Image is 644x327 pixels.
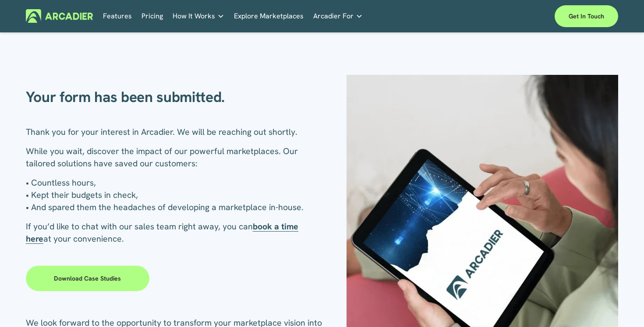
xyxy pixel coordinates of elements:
[313,9,363,23] a: folder dropdown
[555,5,618,27] a: Get in touch
[173,10,215,22] span: How It Works
[26,220,322,245] p: If you’d like to chat with our sales team right away, you can at your convenience.
[313,10,354,22] span: Arcadier For
[26,221,298,244] a: book a time here
[26,87,225,106] strong: Your form has been submitted.
[234,9,304,23] a: Explore Marketplaces
[26,9,93,23] img: Arcadier
[142,9,163,23] a: Pricing
[103,9,132,23] a: Features
[173,9,224,23] a: folder dropdown
[26,126,322,138] p: Thank you for your interest in Arcadier. We will be reaching out shortly.
[26,266,149,291] a: Download case studies
[26,176,322,213] p: • Countless hours, • Kept their budgets in check, • And spared them the headaches of developing a...
[26,145,322,169] p: While you wait, discover the impact of our powerful marketplaces. Our tailored solutions have sav...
